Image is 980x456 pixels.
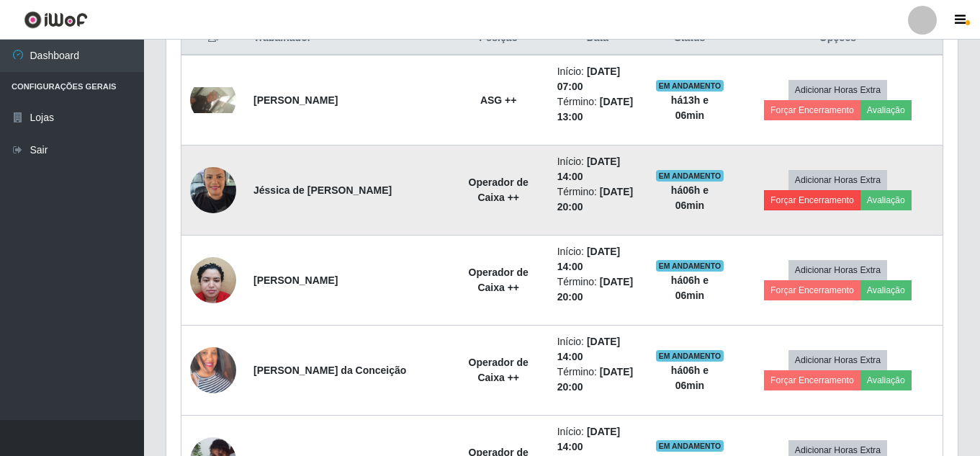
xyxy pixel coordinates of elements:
[480,94,517,106] strong: ASG ++
[557,246,621,272] time: [DATE] 14:00
[557,365,638,395] li: Término:
[557,64,638,94] li: Início:
[557,424,638,455] li: Início:
[860,370,912,390] button: Avaliação
[557,94,638,125] li: Término:
[860,100,912,120] button: Avaliação
[557,244,638,274] li: Início:
[671,365,709,391] strong: há 06 h e 06 min
[764,190,860,210] button: Forçar Encerramento
[656,350,724,362] span: EM ANDAMENTO
[764,370,860,390] button: Forçar Encerramento
[24,11,88,29] img: CoreUI Logo
[788,170,887,190] button: Adicionar Horas Extra
[190,249,236,310] img: 1745419906674.jpeg
[788,80,887,100] button: Adicionar Horas Extra
[671,274,709,301] strong: há 06 h e 06 min
[764,100,860,120] button: Forçar Encerramento
[557,66,621,92] time: [DATE] 07:00
[788,260,887,280] button: Adicionar Horas Extra
[253,94,338,106] strong: [PERSON_NAME]
[190,159,236,220] img: 1725909093018.jpeg
[190,87,236,113] img: 1757146664616.jpeg
[557,184,638,215] li: Término:
[253,274,338,286] strong: [PERSON_NAME]
[656,260,724,272] span: EM ANDAMENTO
[656,80,724,91] span: EM ANDAMENTO
[656,170,724,182] span: EM ANDAMENTO
[557,334,638,365] li: Início:
[469,357,529,383] strong: Operador de Caixa ++
[764,280,860,300] button: Forçar Encerramento
[469,176,529,203] strong: Operador de Caixa ++
[788,350,887,370] button: Adicionar Horas Extra
[860,280,912,300] button: Avaliação
[860,190,912,210] button: Avaliação
[190,329,236,411] img: 1702743014516.jpeg
[671,184,709,211] strong: há 06 h e 06 min
[656,440,724,452] span: EM ANDAMENTO
[253,184,392,196] strong: Jéssica de [PERSON_NAME]
[557,156,621,182] time: [DATE] 14:00
[671,94,709,121] strong: há 13 h e 06 min
[253,365,406,376] strong: [PERSON_NAME] da Conceição
[469,267,529,293] strong: Operador de Caixa ++
[557,274,638,305] li: Término:
[557,154,638,184] li: Início:
[557,336,621,362] time: [DATE] 14:00
[557,426,621,452] time: [DATE] 14:00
